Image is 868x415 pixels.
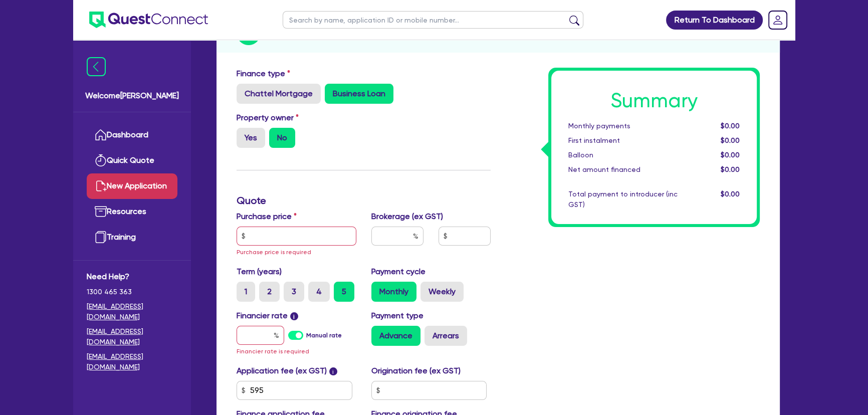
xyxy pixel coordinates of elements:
label: 4 [308,282,330,302]
a: [EMAIL_ADDRESS][DOMAIN_NAME] [87,326,177,347]
a: [EMAIL_ADDRESS][DOMAIN_NAME] [87,351,177,372]
a: Dropdown toggle [765,7,791,33]
img: resources [95,205,107,218]
span: 1300 465 363 [87,287,177,297]
label: Weekly [420,282,464,302]
label: No [269,128,295,148]
label: Yes [237,128,265,148]
img: quick-quote [95,154,107,166]
label: 5 [334,282,354,302]
span: i [290,312,298,320]
input: Search by name, application ID or mobile number... [283,11,583,29]
a: Training [87,225,177,250]
div: Monthly payments [561,121,685,131]
span: $0.00 [721,122,740,130]
a: Dashboard [87,122,177,148]
img: icon-menu-close [87,57,106,76]
a: Quick Quote [87,148,177,173]
label: Advance [371,326,420,346]
span: $0.00 [721,165,740,173]
label: Finance type [237,68,290,80]
label: Manual rate [306,331,342,340]
img: training [95,231,107,243]
label: Payment type [371,310,423,322]
a: Return To Dashboard [666,11,763,30]
label: Financier rate [237,310,298,322]
span: Purchase price is required [237,249,311,256]
div: Net amount financed [561,164,685,175]
label: 1 [237,282,255,302]
label: Monthly [371,282,416,302]
label: Payment cycle [371,266,425,278]
a: [EMAIL_ADDRESS][DOMAIN_NAME] [87,301,177,322]
a: New Application [87,173,177,199]
label: 2 [259,282,280,302]
a: Resources [87,199,177,225]
label: Brokerage (ex GST) [371,211,443,223]
span: Financier rate is required [237,348,309,355]
div: Balloon [561,150,685,160]
div: First instalment [561,135,685,146]
div: Total payment to introducer (inc GST) [561,189,685,210]
label: 3 [284,282,304,302]
label: Arrears [424,326,467,346]
span: Welcome [PERSON_NAME] [85,90,179,102]
label: Purchase price [237,211,297,223]
img: new-application [95,180,107,192]
span: $0.00 [721,190,740,198]
label: Business Loan [325,84,393,104]
label: Property owner [237,112,299,124]
label: Application fee (ex GST) [237,365,327,377]
label: Origination fee (ex GST) [371,365,461,377]
label: Term (years) [237,266,282,278]
span: $0.00 [721,151,740,159]
label: Chattel Mortgage [237,84,321,104]
h1: Summary [568,89,740,113]
span: i [329,367,337,375]
h3: Quote [237,194,491,206]
img: quest-connect-logo-blue [89,12,208,28]
span: Need Help? [87,271,177,283]
span: $0.00 [721,136,740,144]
